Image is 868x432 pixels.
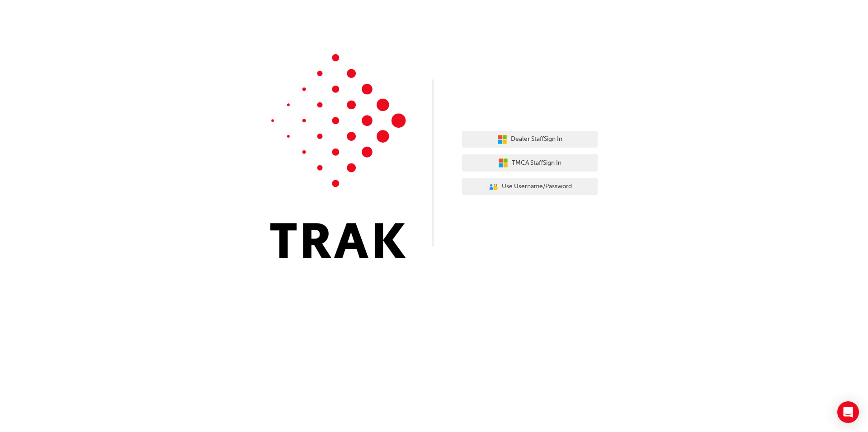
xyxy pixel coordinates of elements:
span: Dealer Staff Sign In [511,134,562,144]
button: Dealer StaffSign In [462,131,598,148]
img: Trak [270,54,406,258]
div: Open Intercom Messenger [837,401,859,423]
button: Use Username/Password [462,178,598,195]
button: TMCA StaffSign In [462,154,598,172]
span: Use Username/Password [502,181,572,192]
span: TMCA Staff Sign In [512,158,561,168]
